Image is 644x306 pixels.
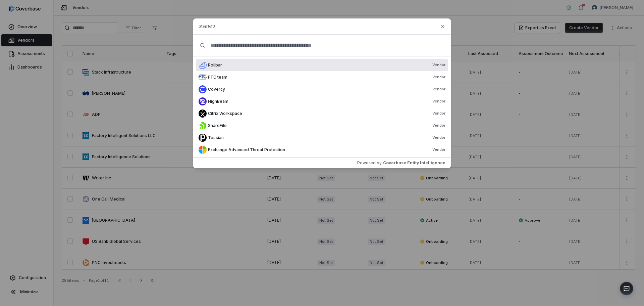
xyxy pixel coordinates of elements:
div: Suggestions [193,56,451,157]
span: FTC team [208,75,227,80]
span: Powered by [357,160,382,166]
span: Vendor [432,87,445,92]
span: Exchange Advanced Threat Protection [208,147,285,152]
span: ShareFile [208,123,227,128]
span: Tessian [208,135,224,140]
span: Vendor [432,75,445,80]
span: Citrix Workspace [208,111,242,116]
img: faviconV2 [199,110,207,118]
img: faviconV2 [199,97,207,105]
span: HighBeam [208,99,228,104]
span: Coverbase Entity Intelligence [383,160,445,166]
img: faviconV2 [199,122,207,130]
span: Rollbar [208,62,222,68]
span: Vendor [432,111,445,116]
span: Vendor [432,62,445,68]
img: faviconV2 [199,134,207,142]
span: Vendor [432,135,445,140]
span: Vendor [432,99,445,104]
span: Vendor [432,147,445,152]
img: faviconV2 [199,73,207,81]
span: Step 1 of 3 [199,24,215,29]
span: Vendor [432,123,445,128]
img: faviconV2 [199,61,207,69]
span: Covercy [208,87,225,92]
img: faviconV2 [199,146,207,154]
img: faviconV2 [199,85,207,93]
